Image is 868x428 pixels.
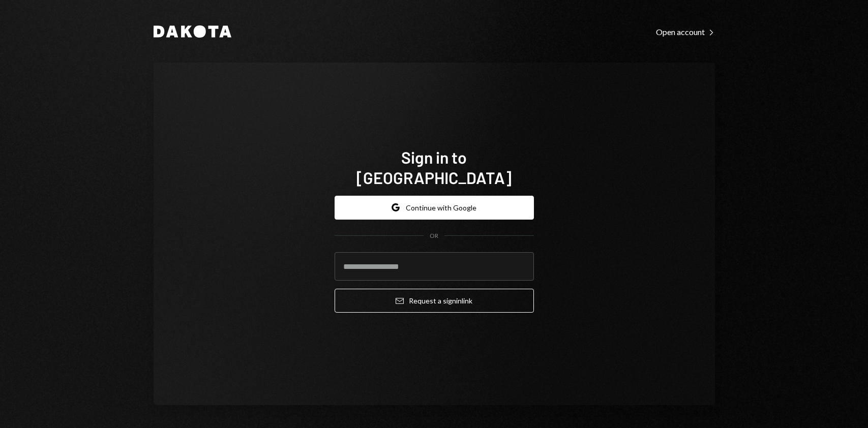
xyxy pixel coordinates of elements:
a: Open account [656,26,715,37]
h1: Sign in to [GEOGRAPHIC_DATA] [335,147,534,188]
div: OR [430,232,438,240]
button: Request a signinlink [335,289,534,313]
div: Open account [656,27,715,37]
button: Continue with Google [335,196,534,220]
